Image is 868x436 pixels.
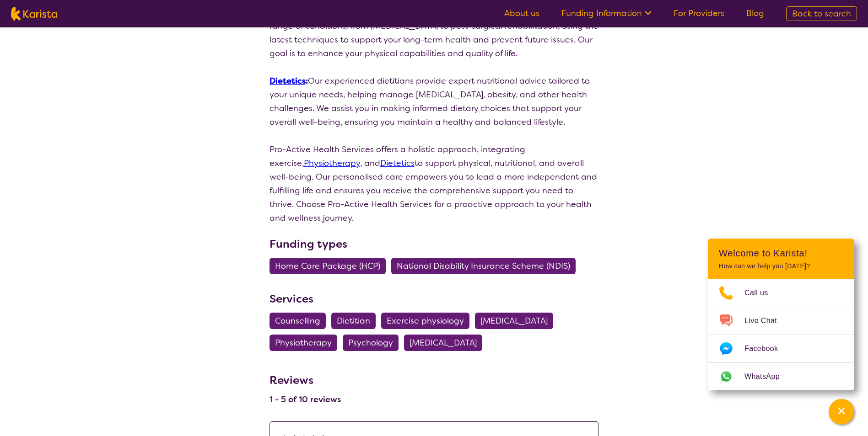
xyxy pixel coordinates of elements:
a: National Disability Insurance Scheme (NDIS) [391,261,581,271]
button: Channel Menu [829,399,854,425]
span: Call us [744,286,779,300]
a: Physiotherapy [270,337,343,348]
h4: 1 - 5 of 10 reviews [270,394,341,405]
span: WhatsApp [744,370,791,383]
a: About us [504,8,539,19]
a: Psychology [343,337,404,348]
h2: Welcome to Karista! [719,248,843,259]
span: Home Care Package (HCP) [275,258,380,274]
h3: Reviews [270,367,341,388]
span: National Disability Insurance Scheme (NDIS) [397,258,570,274]
p: Our experienced dietitians provide expert nutritional advice tailored to your unique needs, helpi... [270,74,599,129]
span: Facebook [744,342,789,356]
a: Web link opens in a new tab. [708,363,854,390]
a: Blog [746,8,764,19]
a: Funding Information [561,8,652,19]
p: Pro-Active Health Services offers a holistic approach, integrating exercise, , and to support phy... [270,143,599,225]
h3: Funding types [270,236,599,252]
span: Back to search [792,8,851,19]
span: Counselling [275,313,320,329]
a: Back to search [786,6,857,21]
a: Home Care Package (HCP) [270,261,391,271]
span: Physiotherapy [275,335,332,351]
img: Karista logo [11,7,57,21]
ul: Choose channel [708,279,854,390]
p: How can we help you [DATE]? [719,262,843,270]
span: Exercise physiology [387,313,464,329]
a: Dietetics [270,75,306,86]
a: Counselling [270,315,331,326]
a: Dietitian [331,315,381,326]
a: Dietetics [380,158,415,169]
a: For Providers [674,8,724,19]
span: [MEDICAL_DATA] [480,313,548,329]
span: Psychology [348,335,393,351]
a: [MEDICAL_DATA] [404,337,488,348]
span: Live Chat [744,314,788,328]
a: [MEDICAL_DATA] [475,315,559,326]
a: Physiotherapy [304,158,360,169]
div: Channel Menu [708,239,854,390]
span: [MEDICAL_DATA] [410,335,477,351]
a: Exercise physiology [381,315,475,326]
strong: : [270,75,308,86]
span: Dietitian [337,313,370,329]
h3: Services [270,291,599,307]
